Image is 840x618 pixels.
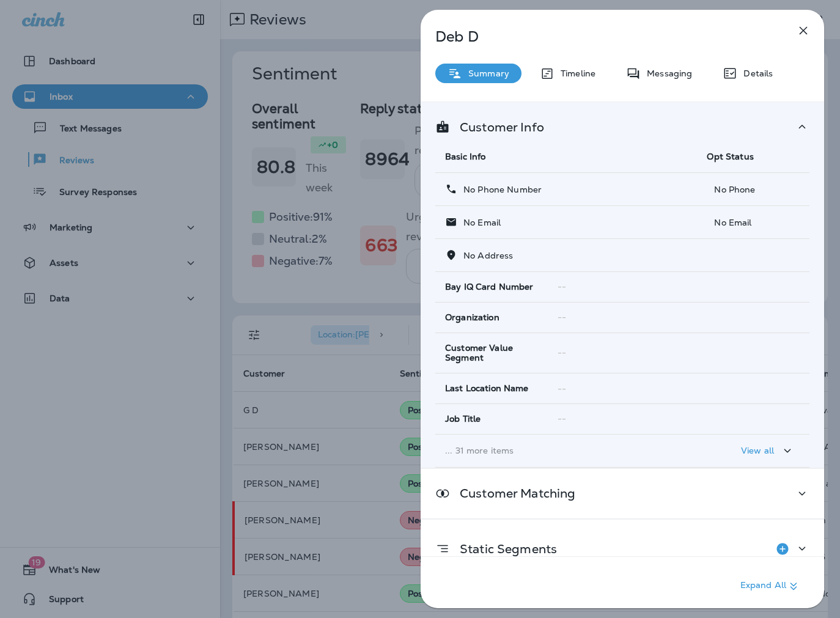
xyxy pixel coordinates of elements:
[558,347,566,358] span: --
[435,28,769,45] p: Deb D
[445,151,485,162] span: Basic Info
[445,414,481,424] span: Job Title
[462,68,509,78] p: Summary
[450,544,557,554] p: Static Segments
[445,282,534,292] span: Bay IQ Card Number
[450,488,575,498] p: Customer Matching
[770,537,795,561] button: Add to Static Segment
[707,151,753,162] span: Opt Status
[457,251,513,260] p: No Address
[445,312,499,323] span: Organization
[558,312,566,323] span: --
[741,446,774,455] p: View all
[707,185,800,194] p: No Phone
[457,218,501,227] p: No Email
[445,343,538,364] span: Customer Value Segment
[457,185,542,194] p: No Phone Number
[445,383,529,394] span: Last Location Name
[735,575,806,597] button: Expand All
[445,446,687,455] p: ... 31 more items
[707,218,800,227] p: No Email
[740,579,801,594] p: Expand All
[641,68,692,78] p: Messaging
[558,413,566,424] span: --
[736,440,800,462] button: View all
[737,68,773,78] p: Details
[558,383,566,394] span: --
[450,122,544,132] p: Customer Info
[554,68,595,78] p: Timeline
[558,281,566,292] span: --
